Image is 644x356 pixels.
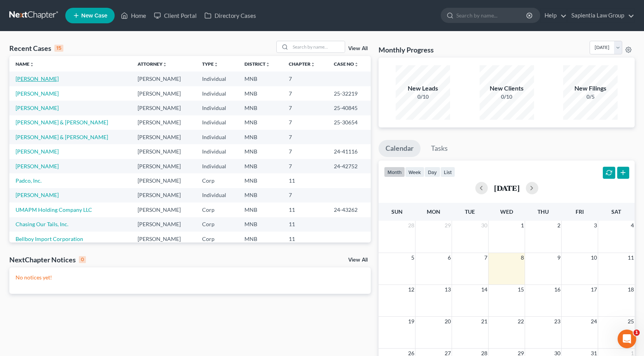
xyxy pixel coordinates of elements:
td: [PERSON_NAME] [131,115,196,130]
a: Chapterunfold_more [289,61,315,67]
td: 7 [283,144,328,159]
td: MNB [238,173,283,188]
td: Individual [196,86,238,101]
td: 7 [283,188,328,202]
td: [PERSON_NAME] [131,101,196,115]
span: 28 [407,221,415,230]
span: 15 [517,285,525,294]
a: Typeunfold_more [202,61,218,67]
td: [PERSON_NAME] [131,202,196,217]
a: Nameunfold_more [16,61,34,67]
a: [PERSON_NAME] [16,163,59,169]
span: Tue [465,208,475,215]
td: [PERSON_NAME] [131,232,196,246]
div: 15 [54,45,63,52]
td: 7 [283,115,328,130]
a: Padco, Inc. [16,177,42,184]
input: Search by name... [290,41,345,52]
a: Chasing Our Tails, Inc. [16,221,68,227]
span: 16 [553,285,561,294]
td: 24-43262 [328,202,371,217]
td: Individual [196,130,238,144]
td: Individual [196,144,238,159]
td: [PERSON_NAME] [131,173,196,188]
i: unfold_more [214,62,218,67]
td: [PERSON_NAME] [131,217,196,232]
h3: Monthly Progress [379,45,434,54]
i: unfold_more [354,62,359,67]
td: [PERSON_NAME] [131,72,196,86]
i: unfold_more [162,62,167,67]
input: Search by name... [456,8,527,23]
td: Corp [196,202,238,217]
button: week [405,167,424,177]
td: 11 [283,232,328,246]
span: 7 [483,253,488,262]
span: 29 [444,221,452,230]
a: [PERSON_NAME] & [PERSON_NAME] [16,134,108,140]
td: MNB [238,130,283,144]
td: [PERSON_NAME] [131,188,196,202]
td: 7 [283,101,328,115]
td: 25-32219 [328,86,371,101]
span: 8 [520,253,525,262]
div: 0/10 [480,93,534,101]
a: Directory Cases [201,9,260,23]
td: 25-30654 [328,115,371,130]
span: 30 [480,221,488,230]
button: day [424,167,440,177]
td: 11 [283,217,328,232]
span: 13 [444,285,452,294]
span: 6 [447,253,452,262]
span: 18 [627,285,635,294]
span: New Case [81,13,107,19]
div: New Leads [396,84,450,93]
td: [PERSON_NAME] [131,159,196,173]
td: Individual [196,159,238,173]
td: Individual [196,101,238,115]
span: 24 [590,317,598,326]
td: MNB [238,202,283,217]
a: UMAPM Holding Company LLC [16,206,92,213]
i: unfold_more [30,62,34,67]
a: [PERSON_NAME] [16,90,59,97]
span: 9 [557,253,561,262]
span: 25 [627,317,635,326]
a: View All [348,46,368,51]
a: [PERSON_NAME] & [PERSON_NAME] [16,119,108,126]
i: unfold_more [311,62,315,67]
div: New Clients [480,84,534,93]
div: New Filings [563,84,618,93]
td: MNB [238,101,283,115]
span: 19 [407,317,415,326]
a: Tasks [424,140,455,157]
iframe: Intercom live chat [618,330,636,348]
td: [PERSON_NAME] [131,86,196,101]
a: View All [348,257,368,263]
a: Help [541,9,567,23]
span: 20 [444,317,452,326]
span: 5 [410,253,415,262]
span: 1 [520,221,525,230]
span: 12 [407,285,415,294]
td: MNB [238,144,283,159]
a: [PERSON_NAME] [16,75,59,82]
a: Client Portal [150,9,201,23]
span: 22 [517,317,525,326]
span: 23 [553,317,561,326]
div: 0/10 [396,93,450,101]
a: [PERSON_NAME] [16,192,59,198]
td: 7 [283,159,328,173]
td: MNB [238,188,283,202]
button: month [384,167,405,177]
td: [PERSON_NAME] [131,130,196,144]
span: 3 [593,221,598,230]
div: 0 [79,256,86,263]
span: Fri [576,208,584,215]
td: Individual [196,72,238,86]
a: Attorneyunfold_more [138,61,167,67]
p: No notices yet! [16,274,365,281]
td: 24-41116 [328,144,371,159]
td: 24-42752 [328,159,371,173]
td: MNB [238,232,283,246]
